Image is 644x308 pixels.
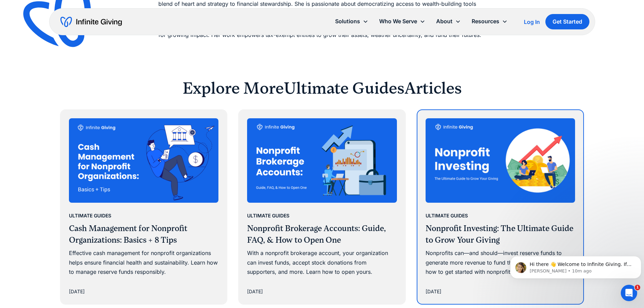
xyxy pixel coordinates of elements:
div: [DATE] [426,287,441,296]
div: Solutions [330,14,374,29]
div: Resources [466,14,513,29]
div: Log In [524,19,540,25]
div: Who We Serve [374,14,431,29]
div: [DATE] [247,287,263,296]
div: Ultimate Guides [247,212,289,220]
iframe: Intercom live chat [621,285,637,301]
h3: Nonprofit Investing: The Ultimate Guide to Grow Your Giving [426,223,575,246]
div: Ultimate Guides [69,212,111,220]
div: Solutions [335,17,360,26]
a: home [60,16,122,27]
h3: Nonprofit Brokerage Accounts: Guide, FAQ, & How to Open One [247,223,397,246]
div: Nonprofits can—and should—invest reserve funds to generate more revenue to fund their operations.... [426,249,575,277]
div: Ultimate Guides [426,212,468,220]
div: About [431,14,466,29]
h3: Cash Management for Nonprofit Organizations: Basics + 8 Tips [69,223,219,246]
iframe: Intercom notifications message [507,242,644,290]
div: About [436,17,453,26]
div: Who We Serve [379,17,417,26]
div: [DATE] [69,287,85,296]
a: Get Started [545,14,589,29]
div: Resources [472,17,499,26]
div: With a nonprofit brokerage account, your organization can invest funds, accept stock donations fr... [247,249,397,277]
h2: Explore More [183,78,284,98]
a: Ultimate GuidesNonprofit Investing: The Ultimate Guide to Grow Your GivingNonprofits can—and shou... [417,110,584,304]
h2: Articles [404,78,462,98]
a: Ultimate GuidesCash Management for Nonprofit Organizations: Basics + 8 TipsEffective cash managem... [61,110,227,304]
a: Ultimate GuidesNonprofit Brokerage Accounts: Guide, FAQ, & How to Open OneWith a nonprofit broker... [239,110,405,304]
a: Log In [524,18,540,26]
h2: Ultimate Guides [284,78,404,98]
div: Effective cash management for nonprofit organizations helps ensure financial health and sustainab... [69,249,219,277]
span: 1 [635,285,640,290]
